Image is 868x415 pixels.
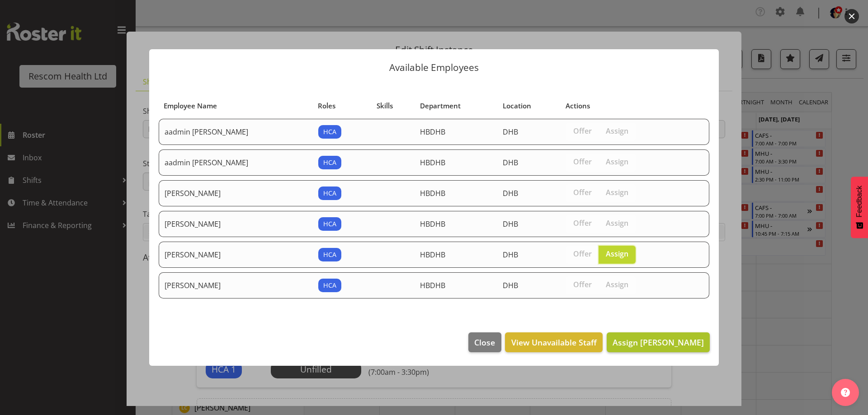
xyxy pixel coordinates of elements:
[323,127,336,137] span: HCA
[503,101,555,111] div: Location
[468,332,501,352] button: Close
[503,158,518,168] span: DHB
[573,126,592,135] span: Offer
[503,188,518,198] span: DHB
[573,219,592,228] span: Offer
[420,101,492,111] div: Department
[159,119,313,145] td: aadmin [PERSON_NAME]
[420,219,445,229] span: HBDHB
[505,332,602,352] button: View Unavailable Staff
[606,280,628,289] span: Assign
[511,336,597,348] span: View Unavailable Staff
[503,127,518,137] span: DHB
[474,336,495,348] span: Close
[606,188,628,197] span: Assign
[420,280,445,290] span: HBDHB
[159,242,313,268] td: [PERSON_NAME]
[420,158,445,168] span: HBDHB
[855,186,863,217] span: Feedback
[159,211,313,237] td: [PERSON_NAME]
[606,219,628,228] span: Assign
[573,249,592,258] span: Offer
[323,158,336,168] span: HCA
[318,101,367,111] div: Roles
[606,126,628,135] span: Assign
[606,157,628,166] span: Assign
[164,101,307,111] div: Employee Name
[503,250,518,260] span: DHB
[159,149,313,176] td: aadmin [PERSON_NAME]
[566,101,686,111] div: Actions
[420,127,445,137] span: HBDHB
[607,332,710,352] button: Assign [PERSON_NAME]
[613,337,704,348] span: Assign [PERSON_NAME]
[323,250,336,260] span: HCA
[323,188,336,198] span: HCA
[377,101,410,111] div: Skills
[841,388,850,397] img: help-xxl-2.png
[323,280,336,290] span: HCA
[503,280,518,290] span: DHB
[573,280,592,289] span: Offer
[420,250,445,260] span: HBDHB
[503,219,518,229] span: DHB
[573,157,592,166] span: Offer
[851,177,868,238] button: Feedback - Show survey
[606,249,628,258] span: Assign
[420,188,445,198] span: HBDHB
[158,63,710,72] p: Available Employees
[159,180,313,206] td: [PERSON_NAME]
[159,272,313,298] td: [PERSON_NAME]
[573,188,592,197] span: Offer
[323,219,336,229] span: HCA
